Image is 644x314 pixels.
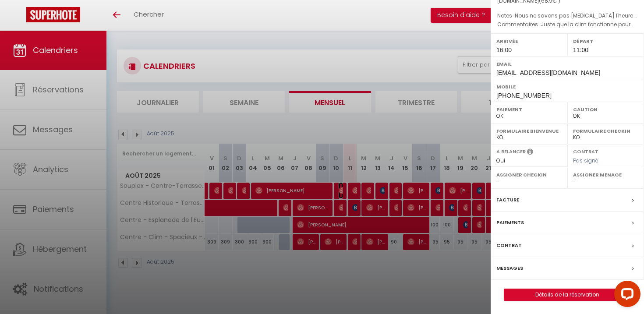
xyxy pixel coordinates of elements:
[573,46,588,53] span: 11:00
[496,46,512,53] span: 16:00
[527,148,533,158] i: Sélectionner OUI si vous souhaiter envoyer les séquences de messages post-checkout
[496,105,562,114] label: Paiement
[496,82,638,91] label: Mobile
[496,92,552,99] span: [PHONE_NUMBER]
[573,148,598,154] label: Contrat
[573,170,638,179] label: Assigner Menage
[496,264,523,273] label: Messages
[504,289,631,301] button: Détails de la réservation
[496,148,526,155] label: A relancer
[573,37,638,46] label: Départ
[496,170,562,179] label: Assigner Checkin
[497,11,637,20] p: Notes :
[496,241,522,250] label: Contrat
[573,105,638,114] label: Caution
[573,157,598,164] span: Pas signé
[496,37,562,46] label: Arrivée
[504,289,630,300] a: Détails de la réservation
[496,60,638,68] label: Email
[496,195,519,205] label: Facture
[496,218,524,227] label: Paiements
[607,277,644,314] iframe: LiveChat chat widget
[497,20,637,29] p: Commentaires :
[496,127,562,135] label: Formulaire Bienvenue
[573,127,638,135] label: Formulaire Checkin
[496,69,600,76] span: [EMAIL_ADDRESS][DOMAIN_NAME]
